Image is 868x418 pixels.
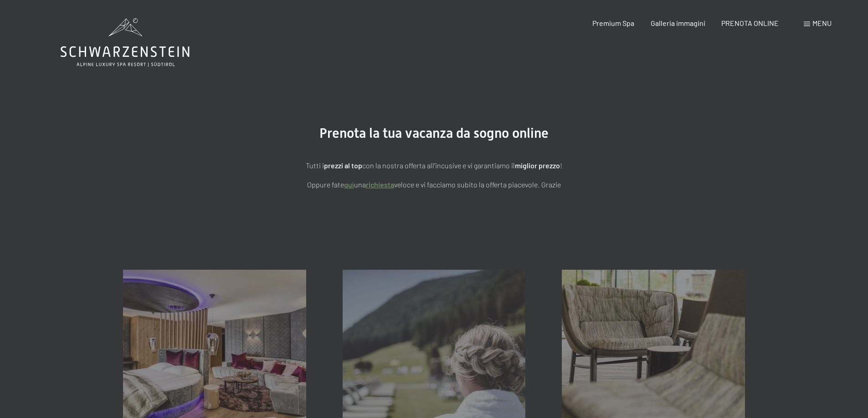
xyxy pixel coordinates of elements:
a: PRENOTA ONLINE [721,19,779,27]
span: Menu [812,19,832,27]
p: Oppure fate una veloce e vi facciamo subito la offerta piacevole. Grazie [206,179,662,191]
strong: miglior prezzo [515,161,560,170]
p: Tutti i con la nostra offerta all'incusive e vi garantiamo il ! [206,160,662,171]
span: Prenota la tua vacanza da sogno online [319,125,549,141]
a: quì [344,180,354,189]
a: Premium Spa [592,19,634,27]
a: Galleria immagini [651,19,705,27]
a: richiesta [366,180,394,189]
strong: prezzi al top [324,161,362,170]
